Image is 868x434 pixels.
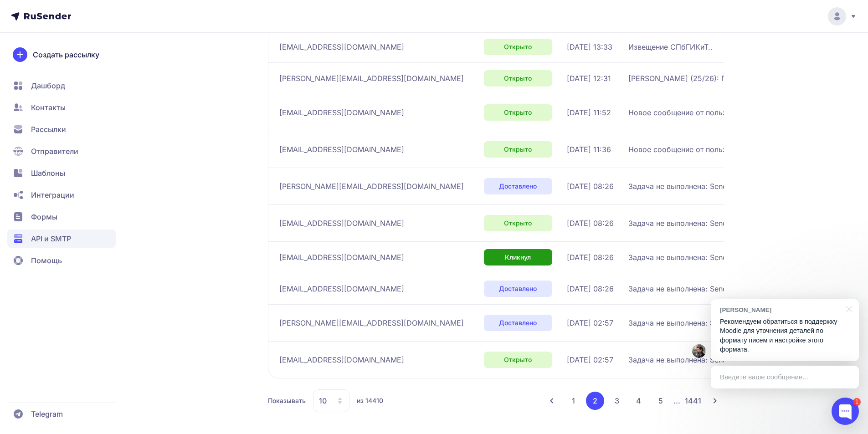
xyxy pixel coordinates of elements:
span: Отправители [31,146,78,157]
span: [PERSON_NAME][EMAIL_ADDRESS][DOMAIN_NAME] [279,73,464,84]
div: 1 [853,398,861,406]
span: Новое сообщение от пользователя [PERSON_NAME] [628,144,817,155]
p: Рекомендуем обратиться в поддержку Moodle для уточнения деталей по формату писем и настройке этог... [720,317,850,354]
span: [DATE] 08:26 [567,181,614,192]
span: [EMAIL_ADDRESS][DOMAIN_NAME] [279,218,404,229]
span: Создать рассылку [33,49,99,60]
button: 4 [630,392,648,410]
span: [PERSON_NAME][EMAIL_ADDRESS][DOMAIN_NAME] [279,317,464,328]
span: Задача не выполнена: Send user notifications [628,252,788,263]
span: Кликнул [505,253,531,262]
span: [DATE] 12:31 [567,73,611,84]
span: [EMAIL_ADDRESS][DOMAIN_NAME] [279,144,404,155]
span: Задача не выполнена: Send user notifications [628,317,788,328]
span: [DATE] 02:57 [567,354,613,365]
span: [PERSON_NAME][EMAIL_ADDRESS][DOMAIN_NAME] [279,181,464,192]
span: Доставлено [499,318,537,327]
span: Помощь [31,255,62,266]
span: [EMAIL_ADDRESS][DOMAIN_NAME] [279,252,404,263]
img: Александр [692,344,706,358]
span: Открыто [504,219,532,228]
span: [EMAIL_ADDRESS][DOMAIN_NAME] [279,107,404,118]
span: [EMAIL_ADDRESS][DOMAIN_NAME] [279,354,404,365]
span: Задача не выполнена: Send user notifications [628,181,788,192]
span: [DATE] 08:26 [567,252,614,263]
div: Введите ваше сообщение... [711,366,859,388]
button: 5 [652,392,670,410]
span: [PERSON_NAME] (25/26): Проверка отправки сообщений [628,73,834,84]
span: Открыто [504,355,532,364]
span: [EMAIL_ADDRESS][DOMAIN_NAME] [279,41,404,52]
span: API и SMTP [31,233,71,244]
span: Извещение СПбГИКиТ.. [628,41,713,52]
span: Задача не выполнена: Send user notifications [628,283,788,294]
span: Интеграции [31,189,74,200]
span: [DATE] 08:26 [567,283,614,294]
span: [DATE] 08:26 [567,218,614,229]
span: 10 [319,395,327,406]
span: Шаблоны [31,168,65,179]
span: Открыто [504,145,532,154]
button: 3 [608,392,626,410]
span: Открыто [504,108,532,117]
span: [DATE] 02:57 [567,317,613,328]
span: Telegram [31,408,63,419]
span: Задача не выполнена: Send user notifications [628,218,788,229]
a: Telegram [7,405,116,423]
span: Дашборд [31,80,65,91]
span: Показывать [268,396,306,405]
div: [PERSON_NAME] [720,306,841,314]
span: Формы [31,211,57,222]
span: Доставлено [499,284,537,293]
button: 2 [586,392,604,410]
span: Контакты [31,102,66,113]
span: Задача не выполнена: Send user notifications [628,354,788,365]
span: Открыто [504,42,532,51]
span: Новое сообщение от пользователя [PERSON_NAME] [628,107,817,118]
span: [DATE] 11:36 [567,144,611,155]
span: [EMAIL_ADDRESS][DOMAIN_NAME] [279,283,404,294]
button: 1441 [684,392,702,410]
span: Открыто [504,74,532,83]
button: 1 [565,392,582,410]
span: Рассылки [31,124,66,135]
span: ... [673,396,680,405]
span: [DATE] 11:52 [567,107,611,118]
span: [DATE] 13:33 [567,41,612,52]
span: Доставлено [499,182,537,191]
span: из 14410 [357,396,383,405]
